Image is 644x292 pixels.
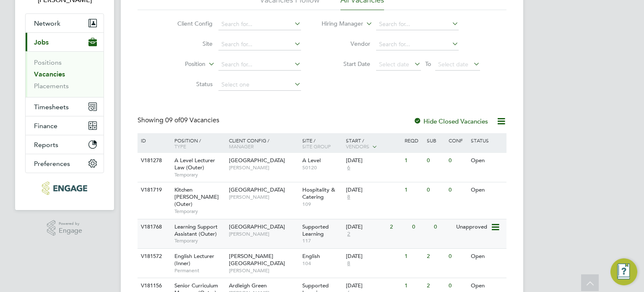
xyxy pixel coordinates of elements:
div: Reqd [402,133,424,147]
a: Vacancies [34,70,65,78]
span: 50120 [302,164,342,171]
div: 1 [402,249,424,264]
div: Open [469,249,505,264]
div: Open [469,153,505,168]
span: Engage [59,227,82,234]
span: Learning Support Assistant (Outer) [174,223,218,237]
div: Start / [344,133,402,154]
span: Temporary [174,237,225,244]
span: [PERSON_NAME] [229,194,298,200]
span: Timesheets [34,103,69,111]
span: Reports [34,141,58,149]
label: Site [164,40,213,47]
span: [GEOGRAPHIC_DATA] [229,223,285,230]
button: Engage Resource Center [610,258,637,285]
div: Unapproved [454,219,491,235]
span: 2 [346,231,351,238]
span: [PERSON_NAME] [229,231,298,237]
span: [PERSON_NAME][GEOGRAPHIC_DATA] [229,253,285,267]
div: 0 [447,153,468,168]
div: Sub [425,133,447,147]
a: Go to home page [25,182,104,195]
a: Placements [34,82,69,90]
div: [DATE] [346,187,400,194]
button: Reports [26,135,104,154]
div: Position / [168,133,227,153]
div: [DATE] [346,282,400,289]
label: Start Date [322,60,370,68]
div: 0 [425,182,447,198]
span: English [302,253,320,260]
span: Preferences [34,160,70,168]
div: V181572 [139,249,168,264]
input: Search for... [218,39,301,50]
span: Ardleigh Green [229,282,267,289]
span: Hospitality & Catering [302,186,335,200]
span: Kitchen [PERSON_NAME] (Outer) [174,186,219,208]
input: Search for... [218,59,301,71]
div: [DATE] [346,157,400,164]
input: Search for... [376,18,459,30]
input: Search for... [218,18,301,30]
div: Client Config / [227,133,300,153]
div: 1 [402,182,424,198]
span: Select date [438,61,468,68]
span: [GEOGRAPHIC_DATA] [229,157,285,164]
label: Position [157,60,205,68]
div: Site / [300,133,344,153]
span: Jobs [34,38,49,46]
div: 0 [447,182,468,198]
div: [DATE] [346,253,400,260]
div: 2 [425,249,447,264]
div: V181278 [139,153,168,168]
span: 09 Vacancies [165,116,219,124]
label: Vendor [322,40,370,47]
span: A Level Lecturer Law (Outer) [174,157,215,171]
button: Jobs [26,33,104,51]
div: 2 [388,219,410,235]
div: 0 [425,153,447,168]
div: Status [469,133,505,147]
span: 09 of [165,116,180,124]
span: 6 [346,164,351,171]
label: Hiring Manager [315,20,363,28]
a: Powered byEngage [47,220,83,236]
img: blackstonerecruitment-logo-retina.png [42,182,87,195]
span: To [423,58,434,69]
span: Supported Learning [302,223,329,237]
button: Network [26,14,104,32]
div: V181719 [139,182,168,198]
div: ID [139,133,168,147]
span: A Level [302,157,321,164]
span: Finance [34,122,57,130]
input: Select one [218,79,301,91]
span: Vendors [346,143,369,150]
span: [PERSON_NAME] [229,267,298,274]
span: 109 [302,201,342,208]
span: Type [174,143,186,150]
span: Site Group [302,143,331,150]
button: Preferences [26,154,104,173]
button: Finance [26,116,104,135]
label: Client Config [164,20,213,27]
div: Showing [138,116,221,125]
div: 0 [432,219,454,235]
div: [DATE] [346,224,386,231]
span: Temporary [174,171,225,178]
span: Select date [379,61,409,68]
div: 0 [447,249,468,264]
span: Powered by [59,220,82,227]
button: Timesheets [26,97,104,116]
span: [GEOGRAPHIC_DATA] [229,186,285,193]
div: V181768 [139,219,168,235]
span: 8 [346,260,351,267]
span: 104 [302,260,342,267]
div: 0 [410,219,432,235]
div: 1 [402,153,424,168]
div: Open [469,182,505,198]
span: [PERSON_NAME] [229,164,298,171]
label: Status [164,80,213,88]
span: 117 [302,237,342,244]
span: English Lecturer (Inner) [174,253,214,267]
div: Jobs [26,51,104,97]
